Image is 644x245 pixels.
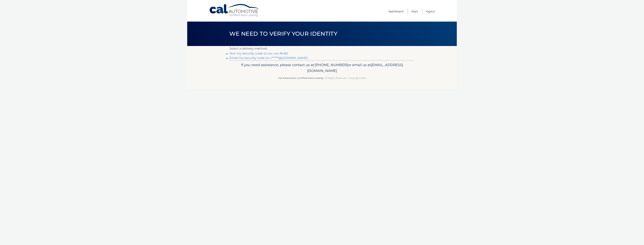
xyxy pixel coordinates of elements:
[315,63,348,67] span: [PHONE_NUMBER]
[209,4,260,17] a: Cal Automotive
[426,8,435,14] a: Logout
[232,76,412,80] p: - All Rights Reserved - Copyright 2025
[278,77,323,79] strong: Cal Automotive Certified Auto Leasing
[232,62,412,74] p: If you need assistance, please contact us at: or email us at
[411,8,418,14] a: FAQ's
[388,8,403,14] a: Dashboard
[229,52,288,55] a: Text my security code to xxx-xxx-8483
[229,46,415,51] p: Select a delivery method:
[229,30,337,37] span: We need to verify your identity
[229,56,308,60] a: Email my security code to v******@[DOMAIN_NAME]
